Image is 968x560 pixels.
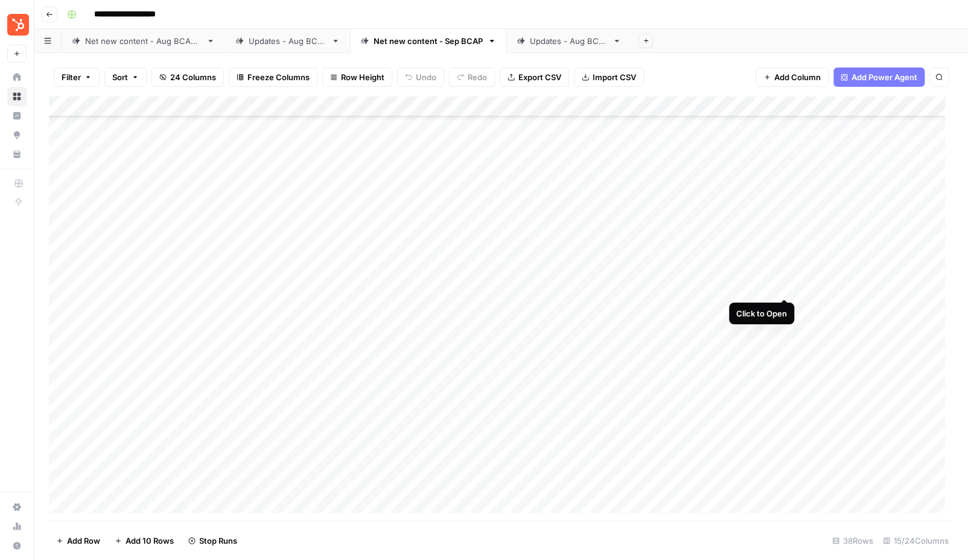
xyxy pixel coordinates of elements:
[112,71,128,83] span: Sort
[7,87,27,106] a: Browse
[229,68,317,87] button: Freeze Columns
[104,68,147,87] button: Sort
[126,535,174,547] span: Add 10 Rows
[62,71,81,83] span: Filter
[7,536,27,555] button: Help + Support
[225,29,350,53] a: Updates - Aug BCAP
[62,29,225,53] a: Net new content - Aug BCAP 2
[506,29,631,53] a: Updates - Aug BCAP
[500,68,569,87] button: Export CSV
[7,106,27,125] a: Insights
[397,68,444,87] button: Undo
[574,68,644,87] button: Import CSV
[151,68,224,87] button: 24 Columns
[7,14,29,36] img: Blog Content Action Plan Logo
[468,71,487,83] span: Redo
[67,535,100,547] span: Add Row
[247,71,310,83] span: Freeze Columns
[827,531,878,550] div: 38 Rows
[322,68,392,87] button: Row Height
[107,531,181,550] button: Add 10 Rows
[7,10,27,40] button: Workspace: Blog Content Action Plan
[7,68,27,87] a: Home
[593,71,636,83] span: Import CSV
[530,35,608,47] div: Updates - Aug BCAP
[249,35,326,47] div: Updates - Aug BCAP
[756,68,829,87] button: Add Column
[736,307,787,319] div: Click to Open
[181,531,244,550] button: Stop Runs
[7,517,27,536] a: Usage
[774,71,821,83] span: Add Column
[7,125,27,145] a: Opportunities
[85,35,202,47] div: Net new content - Aug BCAP 2
[833,68,925,87] button: Add Power Agent
[350,29,506,53] a: Net new content - Sep BCAP
[852,71,917,83] span: Add Power Agent
[199,535,237,547] span: Stop Runs
[7,497,27,517] a: Settings
[54,68,100,87] button: Filter
[170,71,216,83] span: 24 Columns
[878,531,954,550] div: 15/24 Columns
[449,68,495,87] button: Redo
[374,35,483,47] div: Net new content - Sep BCAP
[518,71,561,83] span: Export CSV
[49,531,107,550] button: Add Row
[341,71,384,83] span: Row Height
[416,71,436,83] span: Undo
[7,145,27,164] a: Your Data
